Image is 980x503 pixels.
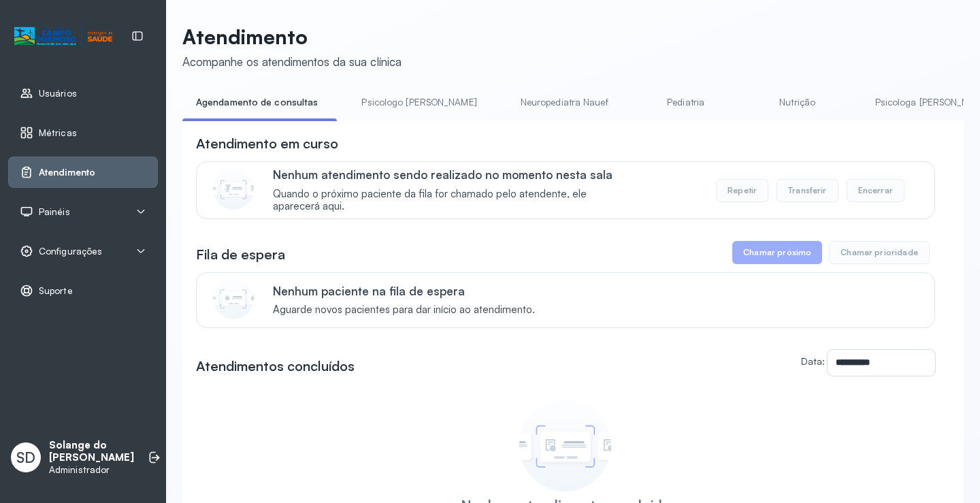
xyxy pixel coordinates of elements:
span: Atendimento [39,167,95,178]
a: Pediatria [638,91,734,114]
span: Painéis [39,206,70,218]
span: Usuários [39,88,77,99]
a: Psicologo [PERSON_NAME] [348,91,490,114]
img: Imagem de CalloutCard [213,278,254,319]
p: Atendimento [182,25,402,49]
span: Suporte [39,285,73,297]
button: Chamar próximo [732,241,822,264]
a: Nutrição [750,91,845,114]
label: Data: [801,355,825,367]
img: Imagem de CalloutCard [213,169,254,210]
a: Usuários [20,86,146,100]
h3: Atendimento em curso [196,134,338,153]
button: Encerrar [847,179,904,202]
div: Acompanhe os atendimentos da sua clínica [182,54,402,69]
button: Transferir [777,179,838,202]
a: Atendimento [20,165,146,179]
span: Quando o próximo paciente da fila for chamado pelo atendente, ele aparecerá aqui. [273,188,633,214]
a: Agendamento de consultas [182,91,331,114]
p: Administrador [49,464,134,476]
h3: Atendimentos concluídos [196,357,355,376]
img: Logotipo do estabelecimento [14,25,112,48]
button: Repetir [716,179,768,202]
span: Configurações [39,246,102,257]
p: Nenhum paciente na fila de espera [273,284,535,298]
a: Métricas [20,126,146,140]
img: Imagem de empty state [519,400,611,491]
button: Chamar prioridade [829,241,930,264]
span: Métricas [39,127,77,139]
a: Neuropediatra Nauef [507,91,622,114]
h3: Fila de espera [196,245,285,264]
span: Aguarde novos pacientes para dar início ao atendimento. [273,304,535,317]
p: Nenhum atendimento sendo realizado no momento nesta sala [273,167,633,182]
p: Solange do [PERSON_NAME] [49,439,134,465]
